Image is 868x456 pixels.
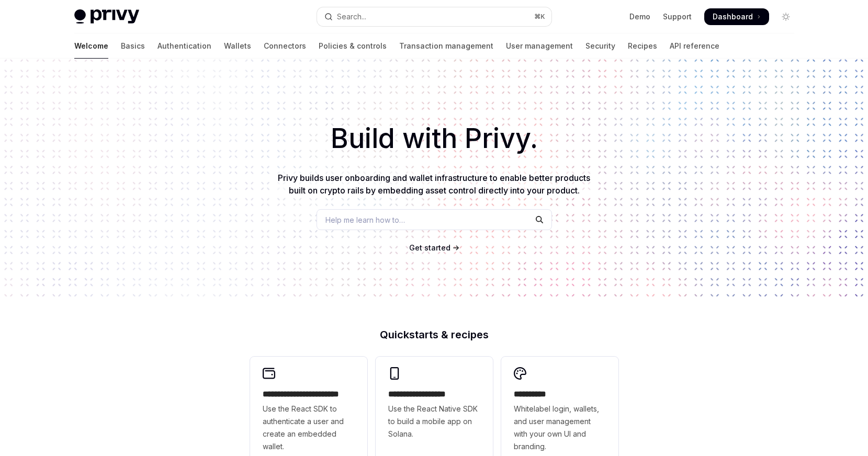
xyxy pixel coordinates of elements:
[278,173,590,196] span: Privy builds user onboarding and wallet infrastructure to enable better products built on crypto ...
[317,7,551,26] button: Open search
[585,33,615,59] a: Security
[224,33,251,59] a: Wallets
[325,214,405,225] span: Help me learn how to…
[409,243,450,252] span: Get started
[399,33,493,59] a: Transaction management
[777,8,794,25] button: Toggle dark mode
[663,12,692,22] a: Support
[534,13,545,21] span: ⌘ K
[337,10,366,23] div: Search...
[628,33,657,59] a: Recipes
[74,33,108,59] a: Welcome
[670,33,719,59] a: API reference
[319,33,387,59] a: Policies & controls
[264,33,306,59] a: Connectors
[409,243,450,253] a: Get started
[157,33,211,59] a: Authentication
[121,33,145,59] a: Basics
[17,118,851,159] h1: Build with Privy.
[704,8,769,25] a: Dashboard
[388,403,480,440] span: Use the React Native SDK to build a mobile app on Solana.
[514,403,606,453] span: Whitelabel login, wallets, and user management with your own UI and branding.
[250,329,618,340] h2: Quickstarts & recipes
[629,12,650,22] a: Demo
[263,403,355,453] span: Use the React SDK to authenticate a user and create an embedded wallet.
[74,9,139,24] img: light logo
[713,12,753,22] span: Dashboard
[506,33,573,59] a: User management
